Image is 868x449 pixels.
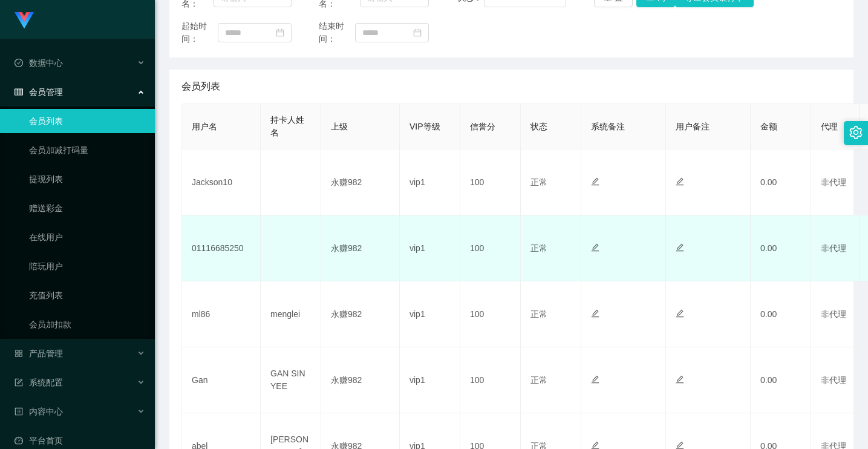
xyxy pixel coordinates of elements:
td: 0.00 [751,281,811,347]
span: 内容中心 [15,407,63,416]
td: 0.00 [751,215,811,281]
i: 图标: edit [591,309,599,318]
td: 永赚982 [321,281,400,347]
span: 结束时间： [319,20,355,45]
span: 金额 [760,122,777,131]
span: 非代理 [821,375,846,385]
span: 信誉分 [470,122,495,131]
span: 状态 [530,122,547,131]
td: 100 [460,281,521,347]
td: 永赚982 [321,215,400,281]
td: 01116685250 [182,215,261,281]
i: 图标: edit [676,243,684,252]
td: Jackson10 [182,149,261,215]
td: 100 [460,347,521,413]
td: menglei [261,281,321,347]
i: 图标: edit [676,375,684,384]
span: 持卡人姓名 [270,115,304,137]
i: 图标: edit [676,309,684,318]
i: 图标: calendar [413,28,422,37]
td: 永赚982 [321,347,400,413]
i: 图标: profile [15,407,23,416]
i: 图标: edit [591,177,599,186]
td: 100 [460,149,521,215]
i: 图标: edit [676,177,684,186]
span: 代理 [821,122,838,131]
td: 100 [460,215,521,281]
span: 会员管理 [15,87,63,97]
i: 图标: edit [591,243,599,252]
a: 陪玩用户 [29,254,145,278]
img: logo.9652507e.png [15,12,34,29]
span: 正常 [530,309,547,319]
span: 正常 [530,177,547,187]
a: 提现列表 [29,167,145,191]
td: 永赚982 [321,149,400,215]
span: 用户名 [192,122,217,131]
td: GAN SIN YEE [261,347,321,413]
i: 图标: check-circle-o [15,59,23,67]
a: 充值列表 [29,283,145,307]
td: vip1 [400,215,460,281]
span: 正常 [530,243,547,253]
span: 非代理 [821,177,846,187]
span: 用户备注 [676,122,710,131]
span: 上级 [331,122,348,131]
a: 在线用户 [29,225,145,249]
td: 0.00 [751,149,811,215]
i: 图标: table [15,88,23,96]
span: 会员列表 [181,79,220,94]
span: 系统备注 [591,122,625,131]
i: 图标: calendar [276,28,284,37]
td: Gan [182,347,261,413]
i: 图标: edit [591,375,599,384]
a: 会员加扣款 [29,312,145,336]
span: 非代理 [821,243,846,253]
td: vip1 [400,347,460,413]
span: 产品管理 [15,349,63,358]
i: 图标: form [15,378,23,387]
a: 赠送彩金 [29,196,145,220]
span: 数据中心 [15,58,63,68]
span: 起始时间： [181,20,218,45]
span: 系统配置 [15,378,63,387]
a: 会员加减打码量 [29,138,145,162]
span: 非代理 [821,309,846,319]
td: ml86 [182,281,261,347]
i: 图标: setting [849,126,863,139]
span: 正常 [530,375,547,385]
span: VIP等级 [410,122,440,131]
i: 图标: appstore-o [15,349,23,358]
a: 会员列表 [29,109,145,133]
td: vip1 [400,281,460,347]
td: vip1 [400,149,460,215]
td: 0.00 [751,347,811,413]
